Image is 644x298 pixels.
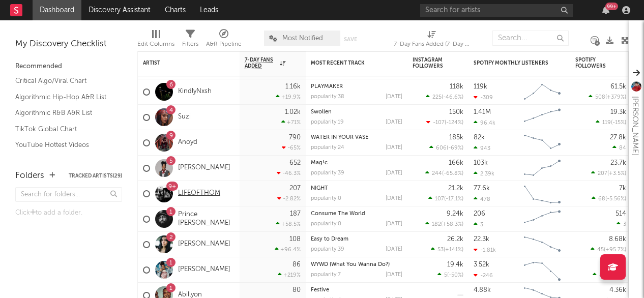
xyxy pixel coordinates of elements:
[15,38,122,50] div: My Discovery Checklist
[619,185,626,192] div: 7k
[436,145,447,151] span: 606
[311,196,341,201] div: popularity: 0
[474,211,485,217] div: 206
[432,171,442,176] span: 244
[433,120,445,126] span: -107
[444,273,447,278] span: 5
[426,94,463,100] div: ( )
[447,211,463,217] div: 9.24k
[443,222,462,227] span: +58.3 %
[607,95,625,100] span: +379 %
[597,247,604,253] span: 45
[437,247,444,253] span: 53
[591,246,626,253] div: ( )
[311,247,344,252] div: popularity: 39
[311,145,344,151] div: popularity: 24
[474,196,490,202] div: 478
[137,38,174,50] div: Edit Columns
[589,94,626,100] div: ( )
[311,109,402,115] div: Swollen
[178,211,235,228] a: Prince [PERSON_NAME]
[592,195,626,202] div: ( )
[311,120,344,125] div: popularity: 19
[593,272,626,278] div: ( )
[285,83,301,90] div: 1.16k
[595,95,605,100] span: 508
[178,240,230,249] a: [PERSON_NAME]
[311,287,329,293] a: Festive
[609,236,626,243] div: 8.68k
[386,120,402,125] div: [DATE]
[474,236,489,243] div: 22.3k
[394,25,470,55] div: 7-Day Fans Added (7-Day Fans Added)
[474,160,488,166] div: 103k
[610,83,626,90] div: 61.5k
[474,83,487,90] div: 119k
[605,247,625,253] span: +95.7 %
[619,145,626,151] span: 84
[311,272,341,278] div: popularity: 7
[292,261,301,268] div: 86
[276,94,301,100] div: +19.9 %
[602,6,609,14] button: 99+
[277,195,301,202] div: -2.82 %
[311,211,365,217] a: Consume The World
[275,246,301,253] div: +96.4 %
[311,60,387,66] div: Most Recent Track
[182,38,198,50] div: Filters
[290,211,301,217] div: 187
[432,222,441,227] span: 182
[311,94,344,100] div: popularity: 38
[429,144,463,151] div: ( )
[15,207,122,219] div: Click to add a folder.
[474,145,490,152] div: 943
[425,170,463,176] div: ( )
[386,196,402,201] div: [DATE]
[447,261,463,268] div: 19.4k
[431,246,463,253] div: ( )
[425,221,463,227] div: ( )
[311,186,328,191] a: NIGHT
[289,185,301,192] div: 207
[449,109,463,115] div: 150k
[311,186,402,191] div: NIGHT
[386,221,402,227] div: [DATE]
[519,232,565,257] svg: Chart title
[474,185,490,192] div: 77.6k
[178,113,191,122] a: Suzi
[386,272,402,278] div: [DATE]
[519,156,565,181] svg: Chart title
[448,145,462,151] span: -69 %
[612,120,625,126] span: -15 %
[69,173,122,178] button: Tracked Artists(29)
[278,272,301,278] div: +219 %
[311,109,332,115] a: Swollen
[289,160,301,166] div: 652
[610,109,626,115] div: 19.3k
[276,221,301,227] div: +58.5 %
[311,135,368,140] a: WATER IN YOUR VA$E
[474,134,485,141] div: 82k
[575,57,611,69] div: Spotify Followers
[206,25,242,55] div: A&R Pipeline
[446,120,462,126] span: -124 %
[426,119,463,126] div: ( )
[449,134,463,141] div: 185k
[474,272,493,279] div: -246
[446,196,462,202] span: -17.1 %
[178,265,230,274] a: [PERSON_NAME]
[311,84,343,90] a: PLAYMAKER
[15,92,112,103] a: Algorithmic Hip-Hop A&R List
[474,247,496,253] div: -1.81k
[282,35,323,42] span: Most Notified
[474,60,550,66] div: Spotify Monthly Listeners
[474,109,491,115] div: 1.41M
[444,171,462,176] span: -65.8 %
[289,236,301,243] div: 108
[311,221,341,227] div: popularity: 0
[386,145,402,151] div: [DATE]
[15,187,122,202] input: Search for folders...
[245,57,277,69] span: 7-Day Fans Added
[474,170,494,177] div: 2.39k
[344,37,357,42] button: Save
